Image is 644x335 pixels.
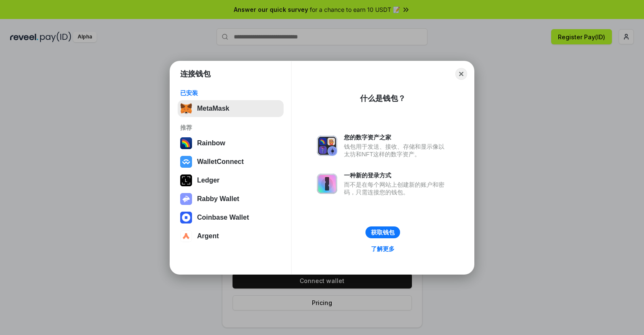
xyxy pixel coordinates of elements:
div: Rabby Wallet [197,195,239,203]
div: 什么是钱包？ [360,93,406,103]
button: 获取钱包 [365,226,400,238]
button: MetaMask [178,100,284,117]
img: svg+xml,%3Csvg%20width%3D%2228%22%20height%3D%2228%22%20viewBox%3D%220%200%2028%2028%22%20fill%3D... [180,230,192,242]
div: 推荐 [180,124,281,131]
div: Argent [197,232,219,240]
div: 了解更多 [371,245,395,253]
div: MetaMask [197,105,229,112]
button: Rainbow [178,135,284,152]
button: Rabby Wallet [178,191,284,207]
img: svg+xml,%3Csvg%20fill%3D%22none%22%20height%3D%2233%22%20viewBox%3D%220%200%2035%2033%22%20width%... [180,103,192,114]
a: 了解更多 [366,243,400,254]
img: svg+xml,%3Csvg%20xmlns%3D%22http%3A%2F%2Fwww.w3.org%2F2000%2Fsvg%22%20width%3D%2228%22%20height%3... [180,174,192,186]
h1: 连接钱包 [180,69,211,79]
button: Argent [178,228,284,245]
div: Ledger [197,177,219,184]
div: Coinbase Wallet [197,214,249,221]
img: svg+xml,%3Csvg%20xmlns%3D%22http%3A%2F%2Fwww.w3.org%2F2000%2Fsvg%22%20fill%3D%22none%22%20viewBox... [317,136,337,156]
img: svg+xml,%3Csvg%20width%3D%22120%22%20height%3D%22120%22%20viewBox%3D%220%200%20120%20120%22%20fil... [180,137,192,149]
button: Coinbase Wallet [178,209,284,226]
img: svg+xml,%3Csvg%20width%3D%2228%22%20height%3D%2228%22%20viewBox%3D%220%200%2028%2028%22%20fill%3D... [180,212,192,223]
img: svg+xml,%3Csvg%20xmlns%3D%22http%3A%2F%2Fwww.w3.org%2F2000%2Fsvg%22%20fill%3D%22none%22%20viewBox... [317,174,337,194]
img: svg+xml,%3Csvg%20xmlns%3D%22http%3A%2F%2Fwww.w3.org%2F2000%2Fsvg%22%20fill%3D%22none%22%20viewBox... [180,193,192,205]
img: svg+xml,%3Csvg%20width%3D%2228%22%20height%3D%2228%22%20viewBox%3D%220%200%2028%2028%22%20fill%3D... [180,156,192,168]
div: 已安装 [180,89,281,97]
div: 而不是在每个网站上创建新的账户和密码，只需连接您的钱包。 [344,181,449,196]
div: 钱包用于发送、接收、存储和显示像以太坊和NFT这样的数字资产。 [344,143,449,158]
div: 您的数字资产之家 [344,133,449,141]
button: Close [455,68,467,80]
button: Ledger [178,172,284,189]
div: 获取钱包 [371,229,395,236]
div: 一种新的登录方式 [344,172,449,179]
button: WalletConnect [178,153,284,170]
div: WalletConnect [197,158,244,166]
div: Rainbow [197,139,225,147]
